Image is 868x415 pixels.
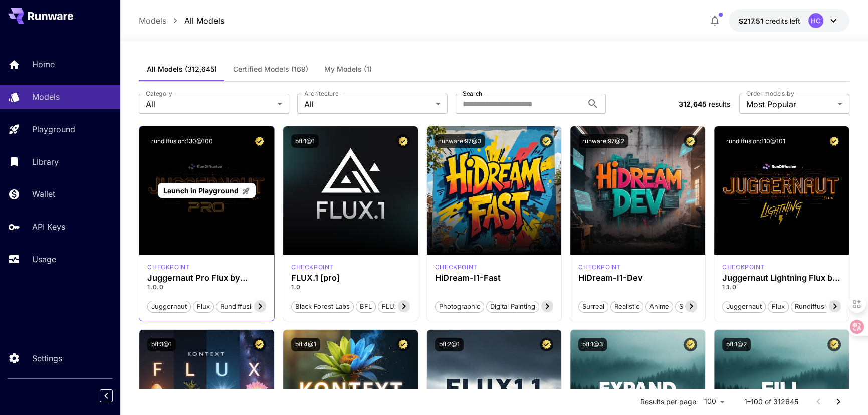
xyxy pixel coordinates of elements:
h3: HiDream-I1-Fast [435,273,554,283]
button: rundiffusion:130@100 [147,134,217,148]
p: Library [32,156,59,168]
button: juggernaut [147,300,191,313]
span: rundiffusion [216,302,263,312]
span: credits left [765,17,800,25]
button: bfl:1@3 [578,338,607,351]
a: All Models [184,15,224,27]
span: results [709,100,730,108]
div: Collapse sidebar [107,387,120,405]
a: Launch in Playground [158,183,256,198]
span: Launch in Playground [163,186,239,195]
button: Certified Model – Vetted for best performance and includes a commercial license. [827,134,841,148]
span: BFL [356,302,375,312]
span: FLUX.1 [pro] [378,302,424,312]
p: 1.1.0 [722,283,841,292]
p: checkpoint [147,263,190,272]
p: checkpoint [435,263,478,272]
button: $217.5056HC [729,9,849,32]
h3: HiDream-I1-Dev [578,273,697,283]
span: flux [768,302,788,312]
div: HC [808,13,823,28]
div: FLUX.1 D [147,263,190,272]
button: FLUX.1 [pro] [378,300,424,313]
div: 聊天小组件 [818,367,868,415]
button: bfl:1@1 [291,134,319,148]
h3: FLUX.1 [pro] [291,273,410,283]
span: Stylized [676,302,707,312]
button: Certified Model – Vetted for best performance and includes a commercial license. [684,134,697,148]
p: 1–100 of 312645 [744,397,798,407]
button: Realistic [610,300,643,313]
button: juggernaut [722,300,766,313]
span: Black Forest Labs [292,302,353,312]
button: Collapse sidebar [100,389,113,402]
label: Architecture [304,89,338,98]
p: API Keys [32,221,65,233]
div: FLUX.1 D [722,263,765,272]
div: $217.5056 [739,16,800,26]
p: checkpoint [578,263,621,272]
span: Digital Painting [487,302,539,312]
label: Search [463,89,482,98]
p: Usage [32,253,56,265]
button: bfl:2@1 [435,338,464,351]
p: Models [32,91,60,103]
span: juggernaut [148,302,190,312]
div: HiDream Dev [578,263,621,272]
span: All Models (312,645) [147,65,217,74]
span: 312,645 [679,100,707,108]
button: flux [768,300,789,313]
button: bfl:3@1 [147,338,176,351]
p: checkpoint [722,263,765,272]
p: checkpoint [291,263,334,272]
span: rundiffusion [791,302,837,312]
button: Anime [645,300,673,313]
span: Realistic [611,302,643,312]
span: Surreal [579,302,608,312]
span: All [146,98,273,110]
span: Anime [646,302,673,312]
button: bfl:4@1 [291,338,320,351]
button: rundiffusion [216,300,263,313]
span: Photographic [436,302,484,312]
p: Home [32,58,55,70]
div: 100 [700,394,728,409]
h3: Juggernaut Lightning Flux by RunDiffusion [722,273,841,283]
p: Wallet [32,188,55,200]
span: All [304,98,431,110]
span: Certified Models (169) [233,65,308,74]
button: Certified Model – Vetted for best performance and includes a commercial license. [396,134,410,148]
div: HiDream Fast [435,263,478,272]
button: Certified Model – Vetted for best performance and includes a commercial license. [540,134,553,148]
button: Stylized [675,300,707,313]
h3: Juggernaut Pro Flux by RunDiffusion [147,273,266,283]
button: Certified Model – Vetted for best performance and includes a commercial license. [253,338,266,351]
iframe: Chat Widget [818,367,868,415]
p: 1.0.0 [147,283,266,292]
button: rundiffusion [791,300,838,313]
nav: breadcrumb [139,15,224,27]
button: Certified Model – Vetted for best performance and includes a commercial license. [827,338,841,351]
p: 1.0 [291,283,410,292]
span: My Models (1) [324,65,372,74]
button: Black Forest Labs [291,300,354,313]
button: BFL [356,300,376,313]
button: Certified Model – Vetted for best performance and includes a commercial license. [540,338,553,351]
button: runware:97@3 [435,134,485,148]
p: Playground [32,123,75,135]
button: Certified Model – Vetted for best performance and includes a commercial license. [253,134,266,148]
button: runware:97@2 [578,134,628,148]
p: Settings [32,352,62,364]
p: Results per page [640,397,696,407]
span: $217.51 [739,17,765,25]
span: Most Popular [746,98,833,110]
span: juggernaut [723,302,765,312]
label: Category [146,89,172,98]
a: Models [139,15,166,27]
button: Surreal [578,300,608,313]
